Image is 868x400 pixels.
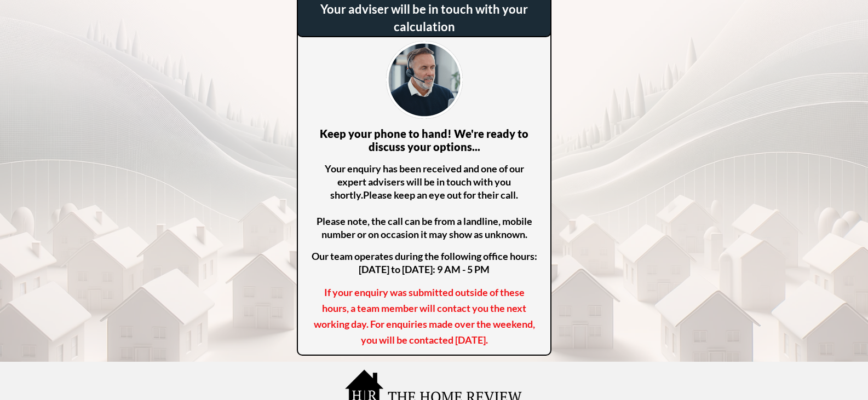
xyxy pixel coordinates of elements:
[314,286,535,346] span: If your enquiry was submitted outside of these hours, a team member will contact you the next wor...
[363,189,518,201] span: Please keep an eye out for their call.
[320,127,528,153] strong: Keep your phone to hand! We're ready to discuss your options...
[317,189,532,240] span: Please note, the call can be from a landline, mobile number or on occasion it may show as unknown.
[325,163,524,201] span: Your enquiry has been received and one of our expert advisers will be in touch with you shortly.
[320,2,528,34] span: Your adviser will be in touch with your calculation
[312,250,537,275] span: Our team operates during the following office hours: [DATE] to [DATE]: 9 AM - 5 PM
